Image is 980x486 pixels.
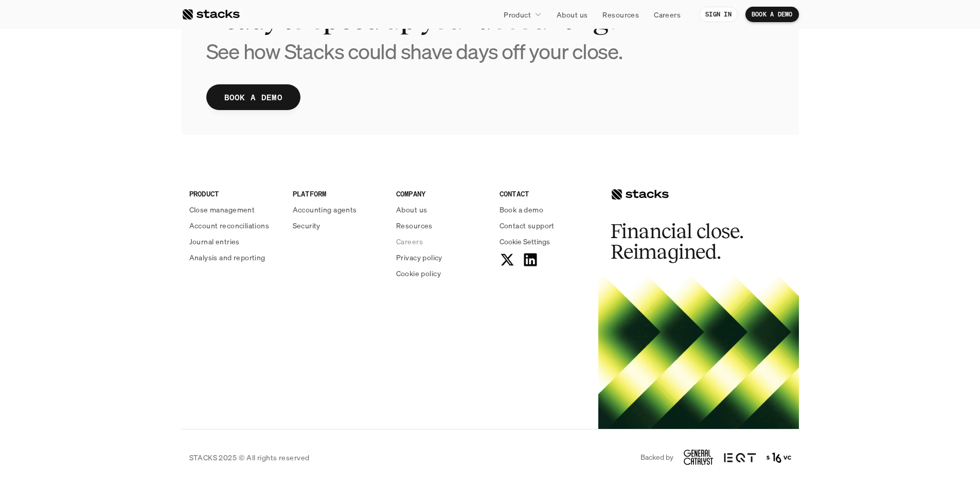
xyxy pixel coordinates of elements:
[189,236,240,247] p: Journal entries
[189,220,280,231] a: Account reconciliations
[648,5,687,24] a: Careers
[500,236,550,247] span: Cookie Settings
[293,188,384,199] p: PLATFORM
[596,5,645,24] a: Resources
[396,236,423,247] p: Careers
[396,188,487,199] p: COMPANY
[293,204,357,215] p: Accounting agents
[206,3,774,35] h2: Ready to speed up your accounting?
[557,9,587,20] p: About us
[396,252,487,263] a: Privacy policy
[705,11,732,18] p: SIGN IN
[189,252,265,263] p: Analysis and reporting
[752,11,793,18] p: BOOK A DEMO
[189,220,270,231] p: Account reconciliations
[396,268,487,279] a: Cookie policy
[224,90,283,105] p: BOOK A DEMO
[396,220,433,231] p: Resources
[206,84,301,110] a: BOOK A DEMO
[189,188,280,199] p: PRODUCT
[602,9,639,20] p: Resources
[500,204,591,215] a: Book a demo
[500,220,591,231] a: Contact support
[189,204,255,215] p: Close management
[500,236,550,247] button: Cookie Trigger
[396,220,487,231] a: Resources
[550,5,594,24] a: About us
[396,252,442,263] p: Privacy policy
[396,236,487,247] a: Careers
[396,268,441,279] p: Cookie policy
[654,9,681,20] p: Careers
[396,204,427,215] p: About us
[293,220,320,231] p: Security
[189,452,310,463] p: STACKS 2025 © All rights reserved
[745,7,799,22] a: BOOK A DEMO
[189,204,280,215] a: Close management
[293,220,384,231] a: Security
[504,9,531,20] p: Product
[699,7,738,22] a: SIGN IN
[640,453,673,462] p: Backed by
[293,204,384,215] a: Accounting agents
[500,204,544,215] p: Book a demo
[206,39,622,64] h3: See how Stacks could shave days off your close.
[189,252,280,263] a: Analysis and reporting
[611,221,765,262] h2: Financial close. Reimagined.
[500,188,591,199] p: CONTACT
[189,236,280,247] a: Journal entries
[500,220,555,231] p: Contact support
[396,204,487,215] a: About us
